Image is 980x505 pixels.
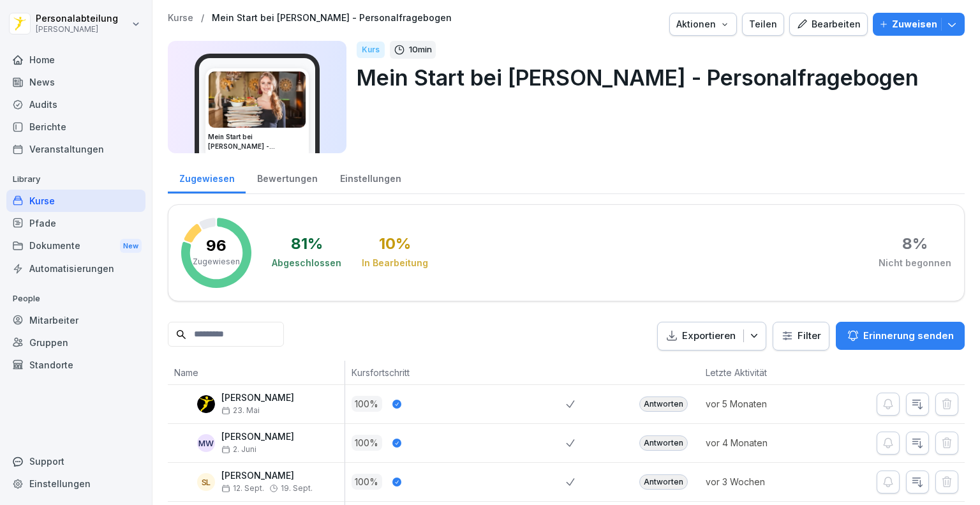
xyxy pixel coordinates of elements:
div: Nicht begonnen [879,257,951,269]
button: Zuweisen [873,13,965,36]
h3: Mein Start bei [PERSON_NAME] - Personalfragebogen [208,132,306,151]
div: Support [6,450,145,472]
a: News [6,71,145,93]
div: Antworten [639,435,688,451]
div: SL [197,473,215,491]
a: Mitarbeiter [6,309,145,331]
p: Personalabteilung [36,13,118,24]
button: Erinnerung senden [836,322,965,350]
p: Mein Start bei [PERSON_NAME] - Personalfragebogen [357,61,954,94]
button: Exportieren [657,322,766,350]
div: 10 % [379,236,411,252]
a: DokumenteNew [6,234,145,258]
img: aaay8cu0h1hwaqqp9269xjan.png [209,72,306,128]
p: [PERSON_NAME] [221,393,294,403]
p: vor 5 Monaten [706,397,810,411]
button: Aktionen [669,13,737,36]
p: Kursfortschritt [352,366,560,379]
p: 100 % [352,396,382,412]
p: Library [6,169,145,190]
span: 19. Sept. [281,484,313,493]
p: Erinnerung senden [863,329,954,343]
div: Kurs [357,41,385,58]
p: 96 [206,238,226,253]
div: Antworten [639,474,688,490]
a: Zugewiesen [168,161,246,193]
p: Zugewiesen [193,256,240,268]
div: Teilen [749,17,777,31]
p: Exportieren [682,329,736,343]
a: Standorte [6,354,145,376]
p: vor 4 Monaten [706,436,810,449]
p: vor 3 Wochen [706,475,810,488]
a: Gruppen [6,331,145,354]
p: People [6,289,145,309]
p: Name [174,366,338,379]
div: Bearbeiten [796,17,861,31]
p: [PERSON_NAME] [36,25,118,34]
p: 10 min [409,43,432,56]
div: Dokumente [6,234,145,258]
p: [PERSON_NAME] [221,471,313,481]
a: Home [6,49,145,71]
button: Teilen [742,13,784,36]
a: Veranstaltungen [6,138,145,160]
a: Berichte [6,116,145,138]
img: bb1dm5ik91asdzthgjpp7xgs.png [197,395,215,413]
button: Bearbeiten [789,13,868,36]
div: Filter [781,329,821,342]
a: Einstellungen [6,472,145,495]
p: Letzte Aktivität [706,366,803,379]
a: Kurse [6,190,145,212]
a: Einstellungen [329,161,412,193]
div: MW [197,434,215,452]
a: Audits [6,93,145,116]
a: Bewertungen [246,161,329,193]
div: Abgeschlossen [272,257,341,269]
a: Mein Start bei [PERSON_NAME] - Personalfragebogen [212,13,452,24]
button: Filter [773,322,829,350]
span: 12. Sept. [221,484,264,493]
a: Automatisierungen [6,257,145,280]
a: Pfade [6,212,145,234]
span: 23. Mai [221,406,260,415]
p: / [201,13,204,24]
div: New [120,239,142,253]
p: 100 % [352,435,382,451]
p: Zuweisen [892,17,937,31]
p: [PERSON_NAME] [221,432,294,442]
div: 81 % [291,236,323,252]
span: 2. Juni [221,445,256,454]
div: 8 % [902,236,928,252]
p: 100 % [352,474,382,490]
div: Aktionen [676,17,730,31]
div: Antworten [639,396,688,412]
a: Kurse [168,13,193,24]
div: In Bearbeitung [362,257,428,269]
